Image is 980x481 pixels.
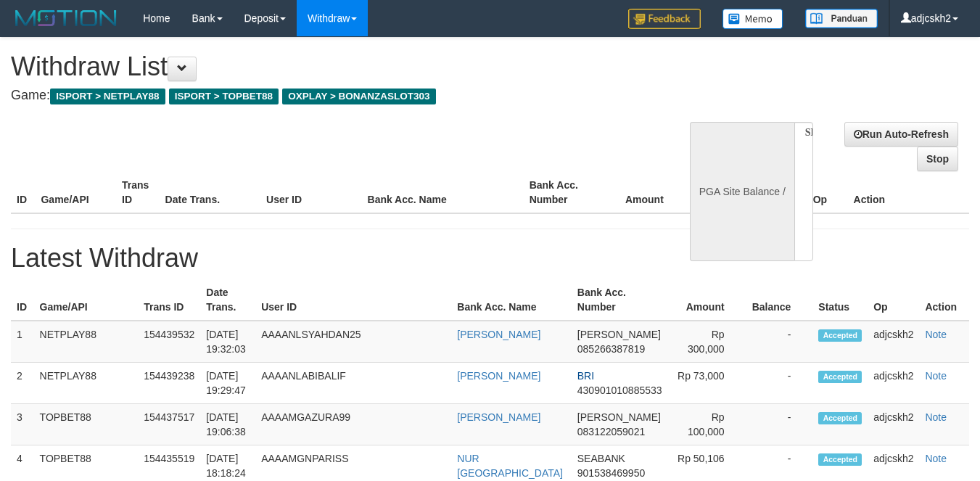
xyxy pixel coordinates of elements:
a: NUR [GEOGRAPHIC_DATA] [457,453,563,479]
a: Note [925,329,947,340]
th: Trans ID [116,172,160,213]
h4: Game: [11,89,639,103]
th: Op [868,279,919,321]
span: SEABANK [577,453,625,464]
th: Trans ID [138,279,200,321]
span: Accepted [818,329,862,342]
img: panduan.png [805,9,878,28]
span: [PERSON_NAME] [577,329,661,340]
td: NETPLAY88 [34,363,139,404]
td: 154439238 [138,363,200,404]
th: Action [848,172,969,213]
span: Accepted [818,453,862,466]
td: [DATE] 19:29:47 [200,363,255,404]
th: Action [919,279,969,321]
span: 083122059021 [577,426,645,437]
th: Amount [668,279,746,321]
a: [PERSON_NAME] [457,370,540,382]
a: [PERSON_NAME] [457,411,540,423]
th: Date Trans. [200,279,255,321]
th: Date Trans. [160,172,260,213]
a: Run Auto-Refresh [844,122,958,147]
td: AAAAMGAZURA99 [255,404,451,445]
th: Op [807,172,848,213]
td: [DATE] 19:06:38 [200,404,255,445]
span: Accepted [818,412,862,424]
img: Button%20Memo.svg [722,9,783,29]
th: Bank Acc. Name [451,279,572,321]
img: Feedback.jpg [628,9,701,29]
a: Note [925,411,947,423]
span: 901538469950 [577,467,645,479]
h1: Latest Withdraw [11,244,969,273]
th: User ID [255,279,451,321]
th: Game/API [35,172,116,213]
td: 3 [11,404,34,445]
th: Bank Acc. Number [524,172,605,213]
td: [DATE] 19:32:03 [200,321,255,363]
td: adjcskh2 [868,363,919,404]
img: MOTION_logo.png [11,7,121,29]
a: Note [925,370,947,382]
th: Balance [746,279,813,321]
th: Bank Acc. Name [362,172,524,213]
th: Game/API [34,279,139,321]
span: ISPORT > TOPBET88 [169,89,279,104]
span: [PERSON_NAME] [577,411,661,423]
th: Amount [604,172,685,213]
th: Balance [685,172,759,213]
td: 2 [11,363,34,404]
th: ID [11,279,34,321]
td: - [746,363,813,404]
h1: Withdraw List [11,52,639,81]
td: TOPBET88 [34,404,139,445]
td: Rp 100,000 [668,404,746,445]
td: Rp 73,000 [668,363,746,404]
td: - [746,321,813,363]
td: 1 [11,321,34,363]
th: Status [812,279,868,321]
span: 430901010885533 [577,385,662,396]
td: adjcskh2 [868,404,919,445]
td: NETPLAY88 [34,321,139,363]
td: AAAANLSYAHDAN25 [255,321,451,363]
td: 154437517 [138,404,200,445]
span: ISPORT > NETPLAY88 [50,89,165,104]
th: Bank Acc. Number [572,279,668,321]
div: PGA Site Balance / [690,122,794,261]
span: 085266387819 [577,343,645,355]
td: AAAANLABIBALIF [255,363,451,404]
th: User ID [260,172,361,213]
span: BRI [577,370,594,382]
a: Note [925,453,947,464]
a: Stop [917,147,958,171]
a: [PERSON_NAME] [457,329,540,340]
td: 154439532 [138,321,200,363]
td: Rp 300,000 [668,321,746,363]
span: OXPLAY > BONANZASLOT303 [282,89,436,104]
td: adjcskh2 [868,321,919,363]
th: ID [11,172,35,213]
td: - [746,404,813,445]
span: Accepted [818,371,862,383]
